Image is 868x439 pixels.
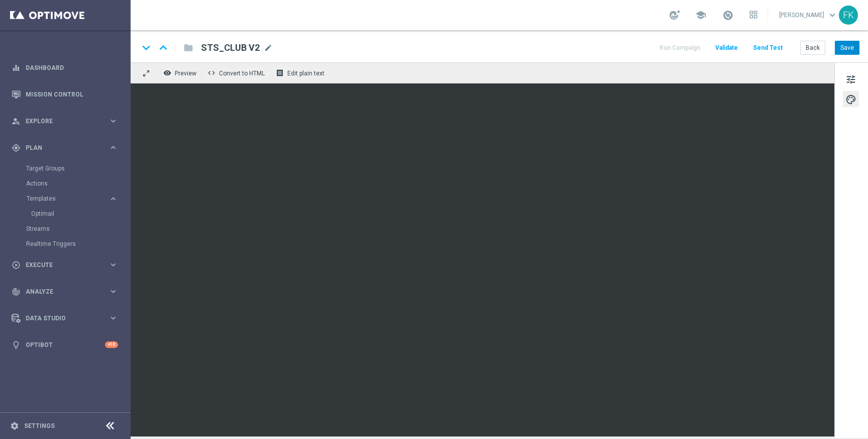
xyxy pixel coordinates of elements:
[11,341,119,349] button: lightbulb Optibot +10
[26,331,105,358] a: Optibot
[108,287,118,296] i: keyboard_arrow_right
[26,161,130,176] div: Target Groups
[11,261,119,269] button: play_circle_outline Execute keyboard_arrow_right
[11,91,119,99] button: Mission Control
[12,63,21,72] i: equalizer
[163,69,171,77] i: remove_red_eye
[27,196,98,202] span: Templates
[714,41,739,55] button: Validate
[108,143,118,152] i: keyboard_arrow_right
[26,195,119,203] button: Templates keyboard_arrow_right
[276,69,284,77] i: receipt
[26,145,108,151] span: Plan
[201,42,260,54] span: STS_CLUB V2
[108,116,118,126] i: keyboard_arrow_right
[12,314,108,323] div: Data Studio
[11,288,119,296] button: track_changes Analyze keyboard_arrow_right
[26,176,130,191] div: Actions
[219,70,265,77] span: Convert to HTML
[11,64,119,72] button: equalizer Dashboard
[11,314,119,322] button: Data Studio keyboard_arrow_right
[139,40,154,55] i: keyboard_arrow_down
[12,287,108,296] div: Analyze
[156,40,171,55] i: keyboard_arrow_up
[12,117,108,126] div: Explore
[12,143,108,152] div: Plan
[26,225,104,233] a: Streams
[26,240,104,248] a: Realtime Triggers
[695,10,706,21] span: school
[12,117,21,126] i: person_search
[845,93,856,106] span: palette
[26,221,130,236] div: Streams
[108,194,118,204] i: keyboard_arrow_right
[264,43,273,52] span: mode_edit
[839,6,858,25] div: FK
[845,73,856,86] span: tune
[26,236,130,251] div: Realtime Triggers
[205,66,269,79] button: code Convert to HTML
[26,81,118,108] a: Mission Control
[26,118,108,124] span: Explore
[27,196,108,202] div: Templates
[12,143,21,152] i: gps_fixed
[12,287,21,296] i: track_changes
[26,289,108,295] span: Analyze
[12,340,21,349] i: lightbulb
[827,10,838,21] span: keyboard_arrow_down
[715,44,738,51] span: Validate
[161,66,201,79] button: remove_red_eye Preview
[843,91,859,107] button: palette
[835,41,859,55] button: Save
[11,144,119,152] button: gps_fixed Plan keyboard_arrow_right
[175,70,196,77] span: Preview
[751,41,784,55] button: Send Test
[12,54,118,81] div: Dashboard
[26,164,104,172] a: Target Groups
[778,8,839,23] a: [PERSON_NAME]keyboard_arrow_down
[11,117,119,125] button: person_search Explore keyboard_arrow_right
[843,71,859,87] button: tune
[26,191,130,221] div: Templates
[105,341,118,348] div: +10
[287,70,324,77] span: Edit plain text
[12,331,118,358] div: Optibot
[12,81,118,108] div: Mission Control
[108,313,118,323] i: keyboard_arrow_right
[26,262,108,268] span: Execute
[26,315,108,321] span: Data Studio
[800,41,825,55] button: Back
[10,421,19,430] i: settings
[24,423,55,429] a: Settings
[207,69,215,77] span: code
[31,206,130,221] div: Optimail
[108,260,118,270] i: keyboard_arrow_right
[273,66,329,79] button: receipt Edit plain text
[26,180,104,188] a: Actions
[12,260,108,270] div: Execute
[26,54,118,81] a: Dashboard
[12,260,21,270] i: play_circle_outline
[31,210,104,218] a: Optimail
